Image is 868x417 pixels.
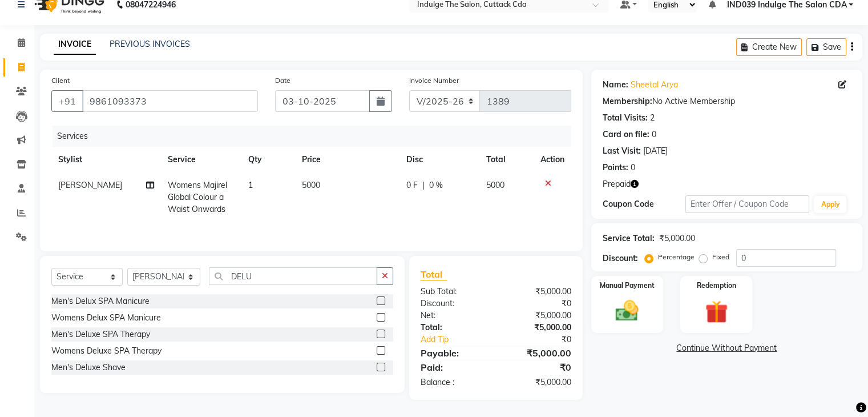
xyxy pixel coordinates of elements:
div: Total: [412,322,496,334]
a: PREVIOUS INVOICES [110,39,190,49]
label: Client [51,75,70,86]
th: Total [479,147,534,173]
span: | [422,179,425,191]
a: Continue Without Payment [594,342,860,354]
div: Balance : [412,376,496,388]
div: 0 [652,129,656,141]
div: Coupon Code [603,198,685,210]
div: Net: [412,310,496,322]
div: Payable: [412,346,496,360]
div: Service Total: [603,232,655,244]
span: Total [421,268,447,280]
span: 0 % [429,179,443,191]
div: ₹5,000.00 [659,232,695,244]
div: Womens Delux SPA Manicure [51,312,161,324]
a: Add Tip [412,334,510,346]
label: Invoice Number [409,75,459,86]
div: 0 [631,162,635,174]
div: Sub Total: [412,286,496,298]
div: Paid: [412,360,496,374]
div: [DATE] [643,145,668,157]
div: ₹5,000.00 [496,322,580,334]
span: [PERSON_NAME] [58,180,122,190]
div: Womens Deluxe SPA Therapy [51,345,162,357]
th: Service [161,147,241,173]
a: INVOICE [54,34,96,55]
div: ₹0 [496,360,580,374]
button: Save [806,38,846,56]
div: Total Visits: [603,112,648,124]
th: Disc [399,147,479,173]
div: Men's Deluxe Shave [51,362,126,374]
div: Men's Deluxe SPA Therapy [51,328,150,340]
th: Qty [241,147,295,173]
div: Men's Delux SPA Manicure [51,295,150,307]
div: ₹0 [496,298,580,310]
div: 2 [650,112,655,124]
div: No Active Membership [603,95,851,107]
th: Action [534,147,571,173]
input: Search or Scan [209,267,377,285]
input: Enter Offer / Coupon Code [685,195,810,213]
span: 0 F [406,179,418,191]
div: Name: [603,79,628,91]
label: Redemption [697,280,736,291]
a: Sheetal Arya [631,79,678,91]
div: ₹5,000.00 [496,376,580,388]
span: 5000 [486,180,504,190]
span: Prepaid [603,178,631,190]
img: _cash.svg [608,298,645,324]
div: Last Visit: [603,145,641,157]
div: Services [53,126,580,147]
div: ₹0 [510,334,579,346]
button: Create New [736,38,802,56]
span: Womens Majirel Global Colour a Waist Onwards [168,180,227,214]
div: Points: [603,162,628,174]
div: ₹5,000.00 [496,310,580,322]
label: Percentage [658,252,695,262]
label: Fixed [712,252,729,262]
button: Apply [814,196,846,213]
label: Date [275,75,290,86]
span: 5000 [302,180,320,190]
button: +91 [51,90,83,112]
div: Discount: [603,252,638,264]
input: Search by Name/Mobile/Email/Code [82,90,258,112]
th: Stylist [51,147,161,173]
th: Price [295,147,399,173]
span: 1 [248,180,253,190]
label: Manual Payment [600,280,655,291]
div: Membership: [603,95,652,107]
div: Discount: [412,298,496,310]
div: ₹5,000.00 [496,346,580,360]
div: Card on file: [603,129,649,141]
img: _gift.svg [698,298,735,326]
div: ₹5,000.00 [496,286,580,298]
